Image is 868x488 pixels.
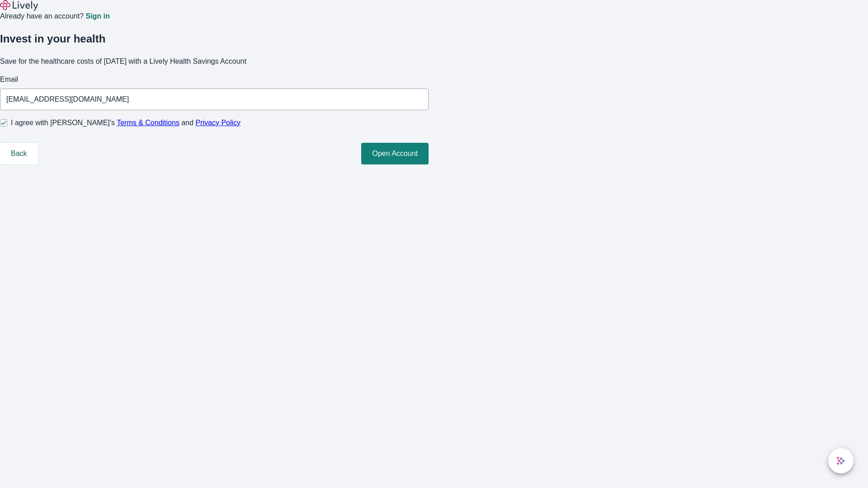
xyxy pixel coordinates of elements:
svg: Lively AI Assistant [836,456,845,465]
span: I agree with [PERSON_NAME]’s and [11,117,241,128]
button: chat [828,448,854,474]
a: Terms & Conditions [117,119,179,127]
button: Open Account [361,143,429,164]
a: Privacy Policy [196,119,241,127]
a: Sign in [85,13,109,20]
